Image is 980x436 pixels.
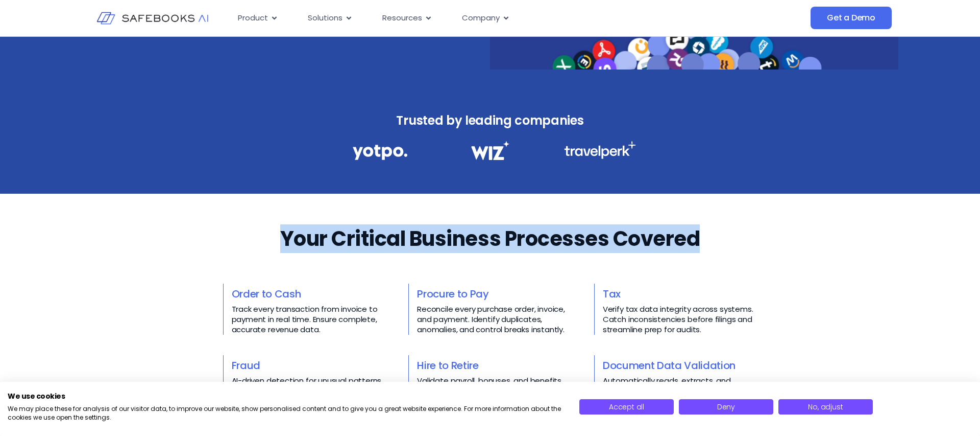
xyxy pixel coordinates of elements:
[330,110,650,131] h3: Trusted by leading companies
[238,12,268,24] span: Product
[308,12,342,24] span: Solutions
[230,8,708,28] div: Menu Toggle
[603,358,736,373] a: Document Data Validation
[466,141,514,160] img: Financial Data Governance 2
[579,399,674,415] button: Accept all cookies
[811,7,892,29] a: Get a Demo
[280,224,700,253] h2: Your Critical Business Processes Covered​​
[808,402,843,412] span: No, adjust
[232,304,386,335] p: Track every transaction from invoice to payment in real time. Ensure complete, accurate revenue d...
[232,358,260,373] a: Fraud
[778,399,873,415] button: Adjust cookie preferences
[353,141,407,163] img: Financial Data Governance 1
[417,287,489,301] a: Procure to Pay
[8,392,564,401] h2: We use cookies
[8,405,564,422] p: We may place these for analysis of our visitor data, to improve our website, show personalised co...
[603,287,621,301] a: Tax
[717,402,735,412] span: Deny
[564,141,636,159] img: Financial Data Governance 3
[382,12,422,24] span: Resources
[230,8,708,28] nav: Menu
[603,304,757,335] p: Verify tax data integrity across systems. Catch inconsistencies before filings and streamline pre...
[609,402,644,412] span: Accept all
[417,304,572,335] p: Reconcile every purchase order, invoice, and payment. Identify duplicates, anomalies, and control...
[462,12,500,24] span: Company
[417,358,479,373] a: Hire to Retire
[827,13,875,23] span: Get a Demo
[232,287,301,301] a: Order to Cash
[679,399,773,415] button: Deny all cookies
